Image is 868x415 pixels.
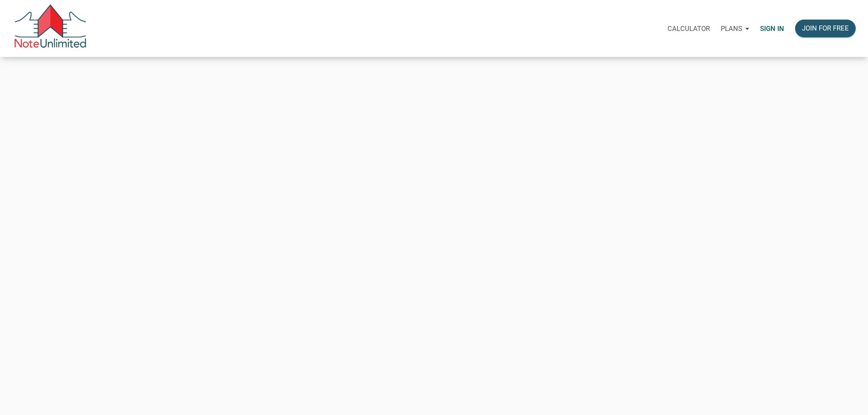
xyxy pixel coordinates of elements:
[755,14,790,43] a: Sign in
[760,25,784,33] p: Sign in
[715,14,755,43] a: Plans
[721,25,742,33] p: Plans
[802,23,849,34] div: Join for free
[14,5,87,52] img: NoteUnlimited
[795,20,856,37] button: Join for free
[715,15,755,42] button: Plans
[790,14,861,43] a: Join for free
[662,14,715,43] a: Calculator
[668,25,710,33] p: Calculator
